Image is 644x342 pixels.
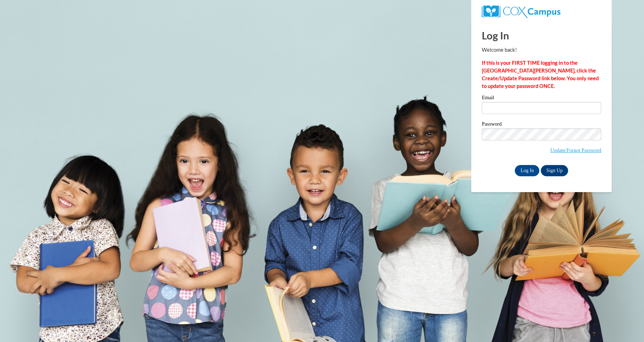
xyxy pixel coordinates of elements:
[550,147,601,153] a: Update/Forgot Password
[482,28,601,43] h1: Log In
[541,165,568,176] a: Sign Up
[482,46,601,54] p: Welcome back!
[482,60,599,89] strong: If this is your FIRST TIME logging in to the [GEOGRAPHIC_DATA][PERSON_NAME], click the Create/Upd...
[482,8,560,14] a: COX Campus
[482,95,601,102] label: Email
[515,165,539,176] input: Log In
[482,121,601,128] label: Password
[482,5,560,18] img: COX Campus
